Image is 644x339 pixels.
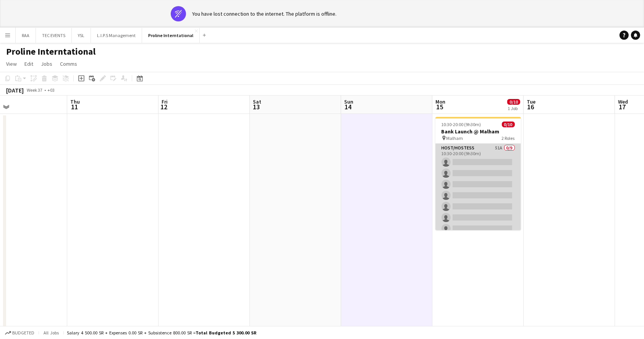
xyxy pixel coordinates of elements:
[447,135,463,141] span: Malham
[344,98,353,105] span: Sun
[343,102,353,111] span: 14
[192,10,337,17] div: You have lost connection to the internet. The platform is offline.
[527,98,536,105] span: Tue
[16,28,36,43] button: RAA
[434,102,445,111] span: 15
[442,122,481,127] span: 10:30-20:00 (9h30m)
[507,99,520,105] span: 0/10
[162,98,168,105] span: Fri
[160,102,168,111] span: 12
[21,59,36,69] a: Edit
[60,60,77,67] span: Comms
[72,28,91,43] button: YSL
[196,330,256,336] span: Total Budgeted 5 300.00 SR
[252,102,261,111] span: 13
[617,102,628,111] span: 17
[69,102,80,111] span: 11
[57,59,80,69] a: Comms
[435,117,521,230] app-job-card: 10:30-20:00 (9h30m)0/10Bank Launch @ Malham Malham2 RolesHost/Hostess51A0/910:30-20:00 (9h30m)
[25,87,44,93] span: Week 37
[41,60,52,67] span: Jobs
[70,98,80,105] span: Thu
[3,59,20,69] a: View
[6,46,95,57] h1: Proline Interntational
[526,102,536,111] span: 16
[42,330,60,336] span: All jobs
[12,330,34,336] span: Budgeted
[36,28,72,43] button: TEC EVENTS
[67,330,256,336] div: Salary 4 500.00 SR + Expenses 0.00 SR + Subsistence 800.00 SR =
[502,122,515,127] span: 0/10
[6,60,17,67] span: View
[4,329,36,337] button: Budgeted
[142,28,200,43] button: Proline Interntational
[435,98,445,105] span: Mon
[6,86,24,94] div: [DATE]
[508,105,520,111] div: 1 Job
[24,60,33,67] span: Edit
[435,144,521,258] app-card-role: Host/Hostess51A0/910:30-20:00 (9h30m)
[47,87,55,93] div: +03
[502,135,515,141] span: 2 Roles
[435,128,521,135] h3: Bank Launch @ Malham
[618,98,628,105] span: Wed
[38,59,55,69] a: Jobs
[91,28,142,43] button: L.I.P.S Management
[253,98,261,105] span: Sat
